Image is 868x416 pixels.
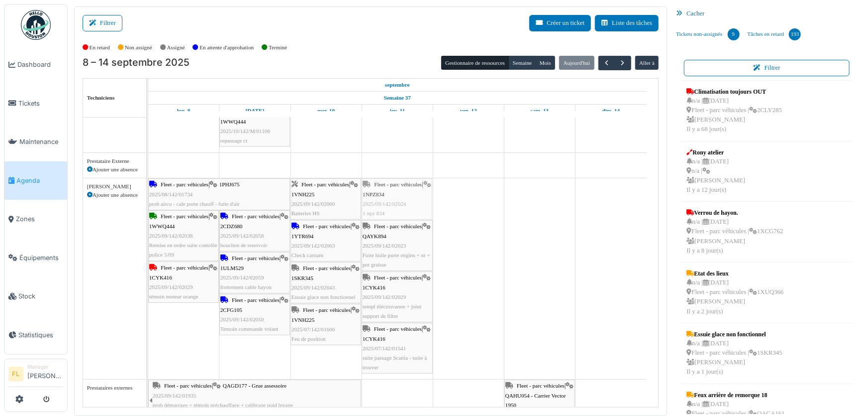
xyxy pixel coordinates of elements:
[8,363,63,387] a: FL Manager[PERSON_NAME]
[167,43,185,52] label: Assigné
[684,60,850,76] button: Filtrer
[363,243,406,249] span: 2025/09/142/02023
[269,43,287,52] label: Terminé
[528,105,551,117] a: 13 septembre 2025
[684,267,786,319] a: Etat des lieux n/a |[DATE] Fleet - parc véhicules |1XUQ366 [PERSON_NAME]Il y a 2 jour(s)
[175,105,193,117] a: 8 septembre 2025
[243,105,267,117] a: 9 septembre 2025
[291,294,356,300] span: Essuie glace non fonctionnel
[363,180,431,218] div: |
[672,6,862,21] div: Cacher
[686,269,783,278] div: Etat des lieux
[220,128,270,134] span: 2025/10/142/M/01106
[303,223,351,229] span: Fleet - parc véhicules
[363,210,385,216] span: 1 npz 834
[4,316,67,355] a: Statistiques
[18,99,63,108] span: Tickets
[232,255,280,261] span: Fleet - parc véhicules
[559,56,594,70] button: Aujourd'hui
[303,307,351,313] span: Fleet - parc véhicules
[595,15,659,31] button: Liste des tâches
[598,56,615,70] button: Précédent
[686,391,784,400] div: Feux arrière de remorque 18
[441,56,509,70] button: Gestionnaire de ressources
[16,214,63,224] span: Zones
[382,92,413,104] a: Semaine 37
[291,252,323,258] span: Check carnam
[232,297,280,303] span: Fleet - parc véhicules
[87,95,115,101] span: Techniciens
[149,180,289,209] div: |
[363,324,432,372] div: |
[153,402,293,408] span: prob démarrage + témoin préchauffage + calibrage poid levage
[149,242,217,258] span: Remise en ordre suite contrôle police 5/09
[8,367,23,382] li: FL
[387,105,407,117] a: 11 septembre 2025
[505,393,566,408] span: QAHU054 - Carrier Vector 1950
[363,222,432,270] div: |
[686,339,782,377] div: n/a | [DATE] Fleet - parc véhicules | 1SKR345 [PERSON_NAME] Il y a 1 jour(s)
[374,326,422,332] span: Fleet - parc véhicules
[4,123,67,161] a: Maintenance
[220,119,246,125] span: 1WWQ444
[686,96,781,135] div: n/a | [DATE] Fleet - parc véhicules | 2CLY285 [PERSON_NAME] Il y a 68 jour(s)
[363,355,427,370] span: suite passage Scania - suite à trouver
[635,56,659,70] button: Aller à
[291,264,360,302] div: |
[374,181,422,187] span: Fleet - parc véhicules
[684,145,748,198] a: Rony atelier n/a |[DATE] n/a | [PERSON_NAME]Il y a 12 jour(s)
[744,21,805,48] a: Tâches en retard
[686,217,783,256] div: n/a | [DATE] Fleet - parc véhicules | 1XCG762 [PERSON_NAME] Il y a 8 jour(s)
[223,383,287,389] span: QAGD177 - Grue assessoire
[363,233,386,239] span: QAYK894
[220,223,243,229] span: 2CDZ680
[87,157,142,165] div: Prestataire Externe
[17,60,63,69] span: Dashboard
[363,201,406,207] span: 2025/09/142/02024
[291,201,335,207] span: 2025/09/142/02060
[149,223,175,229] span: 1WWQ444
[161,265,208,271] span: Fleet - parc véhicules
[87,165,142,174] div: Ajouter une absence
[21,10,51,40] img: Badge_color-CXgf-gQk.svg
[220,233,264,239] span: 2025/09/142/02058
[83,15,122,31] button: Filtrer
[19,137,63,146] span: Maintenance
[19,253,63,263] span: Équipements
[291,233,314,239] span: 1YTR694
[614,56,631,70] button: Suivant
[291,305,360,344] div: |
[303,265,351,271] span: Fleet - parc véhicules
[291,243,335,249] span: 2025/09/142/02063
[4,239,67,277] a: Équipements
[301,181,349,187] span: Fleet - parc véhicules
[18,330,63,340] span: Statistiques
[686,148,745,157] div: Rony atelier
[291,210,320,216] span: Batteries HS
[161,181,208,187] span: Fleet - parc véhicules
[363,303,421,319] span: rempl éléctrovanne + joint support de filtre
[149,275,172,280] span: 1CYK416
[517,383,565,389] span: Fleet - parc véhicules
[529,15,591,31] button: Créer un ticket
[149,201,240,207] span: prob airco - cale porte chauff - fuite d'air
[374,223,422,229] span: Fleet - parc véhicules
[686,157,745,195] div: n/a | [DATE] n/a | [PERSON_NAME] Il y a 12 jour(s)
[363,336,386,342] span: 1CYK416
[232,213,280,219] span: Fleet - parc véhicules
[363,284,386,290] span: 1CYK416
[4,277,67,316] a: Stock
[220,265,244,271] span: 1ULM529
[315,105,337,117] a: 10 septembre 2025
[291,336,326,342] span: Feu de position
[149,191,193,197] span: 2025/08/142/01734
[87,191,142,199] div: Ajouter une absence
[161,213,208,219] span: Fleet - parc véhicules
[220,295,289,334] div: |
[291,326,335,332] span: 2025/07/142/01606
[4,45,67,84] a: Dashboard
[220,138,247,143] span: repassage ct
[27,363,63,385] li: [PERSON_NAME]
[600,105,622,117] a: 14 septembre 2025
[686,208,783,217] div: Verrou de hayon.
